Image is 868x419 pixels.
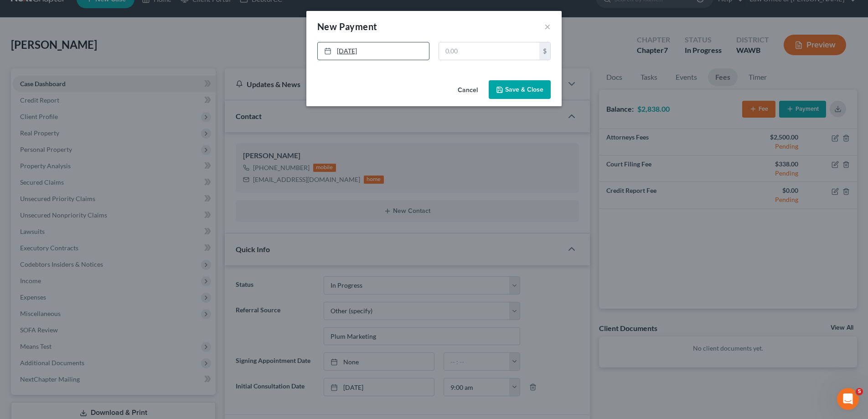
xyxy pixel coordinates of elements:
[837,388,859,410] iframe: Intercom live chat
[318,42,429,60] a: [DATE]
[856,388,863,395] span: 5
[539,42,550,60] div: $
[489,80,551,99] button: Save & Close
[544,21,551,32] button: ×
[439,42,539,60] input: 0.00
[450,81,485,99] button: Cancel
[317,21,377,32] span: New Payment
